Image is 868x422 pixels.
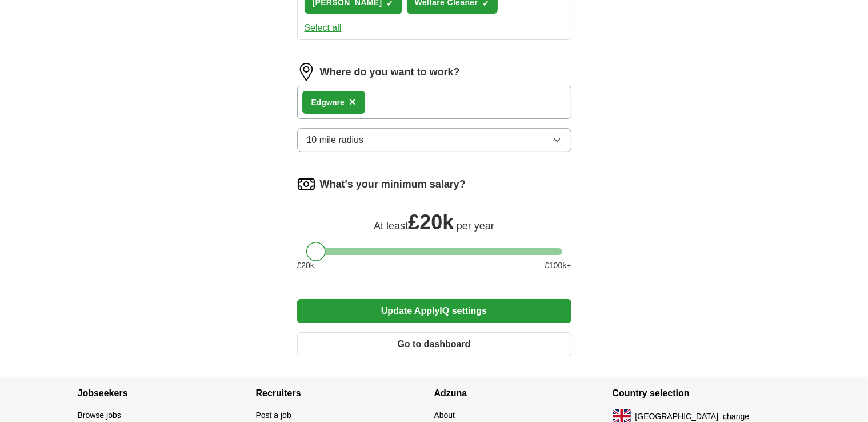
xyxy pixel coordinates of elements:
[320,177,466,192] label: What's your minimum salary?
[305,21,342,35] button: Select all
[320,65,460,80] label: Where do you want to work?
[297,299,571,323] button: Update ApplyIQ settings
[434,411,455,420] a: About
[311,97,345,109] div: Edgware
[297,332,571,356] button: Go to dashboard
[297,128,571,152] button: 10 mile radius
[78,411,121,420] a: Browse jobs
[297,63,315,81] img: location.png
[408,210,454,234] span: £ 20k
[307,133,364,147] span: 10 mile radius
[349,94,356,111] button: ×
[297,260,314,272] span: £ 20 k
[349,95,356,108] span: ×
[613,377,791,409] h4: Country selection
[374,220,408,232] span: At least
[256,411,291,420] a: Post a job
[297,175,315,193] img: salary.png
[457,220,494,232] span: per year
[545,260,571,272] span: £ 100 k+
